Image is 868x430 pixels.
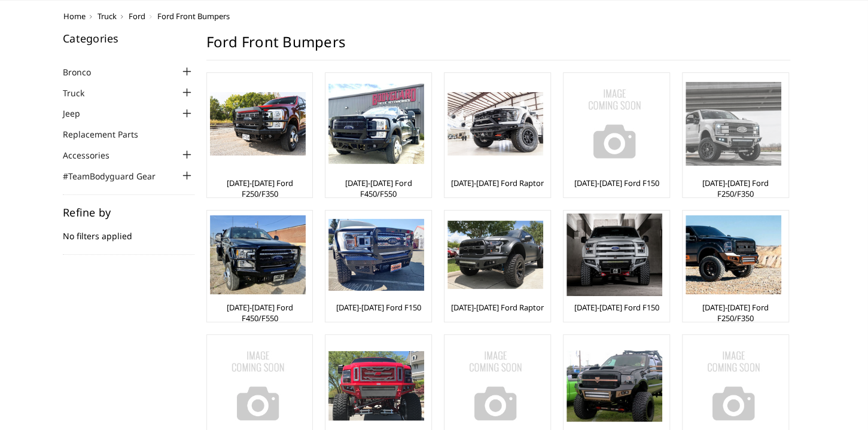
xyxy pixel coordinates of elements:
[206,33,790,60] h1: Ford Front Bumpers
[686,302,785,324] a: [DATE]-[DATE] Ford F250/F350
[63,149,124,161] a: Accessories
[574,178,659,188] a: [DATE]-[DATE] Ford F150
[157,11,230,22] span: Ford Front Bumpers
[567,76,662,172] img: No Image
[574,302,659,313] a: [DATE]-[DATE] Ford F150
[63,207,194,255] div: No filters applied
[686,178,785,199] a: [DATE]-[DATE] Ford F250/F350
[63,11,86,22] a: Home
[63,107,95,120] a: Jeep
[328,178,428,199] a: [DATE]-[DATE] Ford F450/F550
[210,178,310,199] a: [DATE]-[DATE] Ford F250/F350
[336,302,421,313] a: [DATE]-[DATE] Ford F150
[451,178,544,188] a: [DATE]-[DATE] Ford Raptor
[63,66,106,78] a: Bronco
[63,128,153,141] a: Replacement Parts
[451,302,544,313] a: [DATE]-[DATE] Ford Raptor
[210,302,310,324] a: [DATE]-[DATE] Ford F450/F550
[63,33,194,44] h5: Categories
[567,76,666,172] a: No Image
[63,207,194,218] h5: Refine by
[63,87,99,99] a: Truck
[129,11,145,22] a: Ford
[63,170,170,182] a: #TeamBodyguard Gear
[98,11,117,22] a: Truck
